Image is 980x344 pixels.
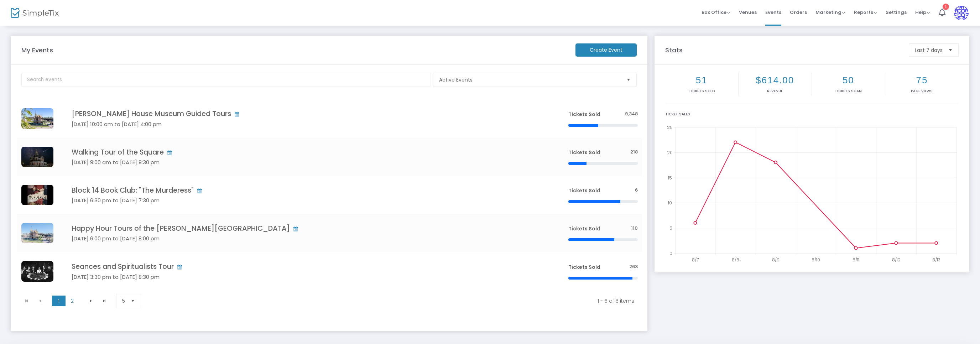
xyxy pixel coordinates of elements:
text: 8/9 [772,257,780,263]
m-panel-title: My Events [18,45,572,55]
span: Orders [790,3,807,21]
p: Tickets Scan [813,88,883,94]
p: Revenue [740,88,810,94]
span: 5 [122,297,125,304]
span: Tickets Sold [568,225,600,232]
span: Page 2 [66,296,79,306]
text: 20 [667,149,673,155]
text: 10 [668,200,672,206]
h4: Block 14 Book Club: "The Murderess" [72,186,547,194]
span: Last 7 days [915,47,943,54]
span: Box Office [702,9,730,16]
img: RossonHousephotocreditAlanStark.jpg [21,147,53,167]
img: Screenshot2025-07-29172006.jpg [21,185,53,205]
h4: [PERSON_NAME] House Museum Guided Tours [72,110,547,118]
h2: 50 [813,75,883,86]
span: Go to the last page [101,298,107,304]
div: Data table [17,99,642,291]
span: 110 [631,225,638,232]
span: Go to the next page [88,298,94,304]
span: Events [765,3,781,21]
h4: Walking Tour of the Square [72,148,547,156]
h5: [DATE] 10:00 am to [DATE] 4:00 pm [72,121,547,127]
img: seancephoto.jpg [21,261,53,282]
span: 218 [630,149,638,156]
h5: [DATE] 6:00 pm to [DATE] 8:00 pm [72,235,547,242]
button: Select [624,73,634,87]
img: 63802821263350427589EC0EFE-61BC-4705-A551-5549DE16B559.jpeg [21,108,53,129]
span: Venues [739,3,757,21]
span: Go to the last page [98,296,111,306]
span: 263 [629,264,638,270]
span: Active Events [439,76,621,83]
span: Tickets Sold [568,187,600,194]
h4: Happy Hour Tours of the [PERSON_NAME][GEOGRAPHIC_DATA] [72,224,547,233]
m-panel-title: Stats [662,45,905,55]
text: 8/13 [932,257,940,263]
h2: $614.00 [740,75,810,86]
span: Go to the next page [84,296,98,306]
text: 8/7 [692,257,699,263]
span: 9,348 [625,111,638,118]
div: Ticket Sales [665,111,959,117]
p: Page Views [887,88,957,94]
span: Tickets Sold [568,149,600,156]
span: Tickets Sold [568,264,600,271]
input: Search events [21,73,431,87]
button: Select [128,294,138,308]
text: 0 [669,250,672,256]
span: Marketing [815,9,845,16]
p: Tickets sold [667,88,737,94]
div: 1 [943,4,949,10]
span: Tickets Sold [568,111,600,118]
button: Select [945,44,955,56]
text: 5 [669,225,672,231]
kendo-pager-info: 1 - 5 of 6 items [154,297,635,304]
h2: 51 [667,75,737,86]
span: Reports [854,9,877,16]
text: 8/12 [892,257,901,263]
text: 25 [667,124,673,130]
h2: 75 [887,75,957,86]
span: Page 1 [52,296,66,306]
span: Settings [886,3,907,21]
text: 15 [668,174,672,181]
m-button: Create Event [575,43,637,57]
img: HeritageSquare-6.jpg [21,223,53,243]
span: Help [915,9,930,16]
text: 8/8 [732,257,739,263]
text: 8/10 [812,257,820,263]
span: 6 [635,187,638,194]
h5: [DATE] 6:30 pm to [DATE] 7:30 pm [72,197,547,204]
h5: [DATE] 3:30 pm to [DATE] 8:30 pm [72,274,547,280]
text: 8/11 [853,257,859,263]
h5: [DATE] 9:00 am to [DATE] 8:30 pm [72,159,547,166]
h4: Seances and Spiritualists Tour [72,262,547,271]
